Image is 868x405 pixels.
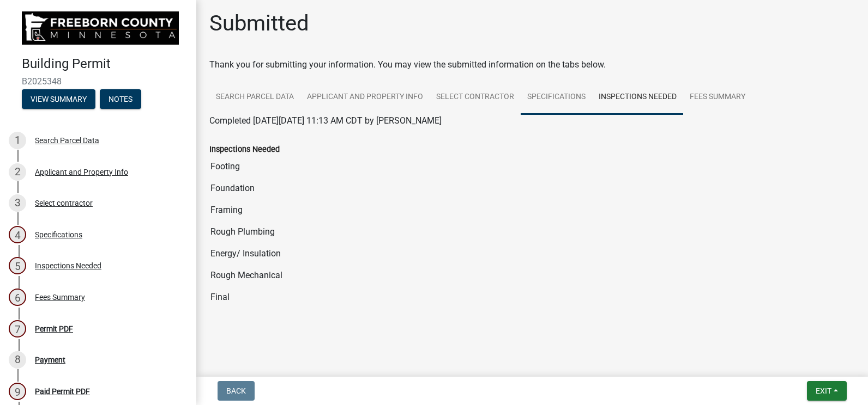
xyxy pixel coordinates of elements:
div: Payment [35,356,65,364]
div: Specifications [35,231,82,238]
span: Exit [816,386,831,395]
a: Inspections Needed [592,80,683,115]
div: Paid Permit PDF [35,388,90,395]
div: 7 [9,320,26,337]
div: 4 [9,226,26,243]
span: B2025348 [22,76,174,87]
div: 6 [9,289,26,306]
span: Completed [DATE][DATE] 11:13 AM CDT by [PERSON_NAME] [209,115,442,126]
h4: Building Permit [22,56,188,72]
div: Applicant and Property Info [35,168,128,176]
div: Search Parcel Data [35,137,99,144]
button: View Summary [22,89,95,109]
label: Inspections Needed [209,146,280,154]
div: 5 [9,257,26,274]
button: Back [218,381,255,401]
wm-modal-confirm: Notes [100,95,141,104]
div: 1 [9,132,26,149]
wm-modal-confirm: Summary [22,95,95,104]
div: 3 [9,194,26,212]
div: Inspections Needed [35,262,101,269]
a: Specifications [521,80,592,115]
div: 2 [9,163,26,181]
span: Back [226,386,246,395]
button: Exit [807,381,847,401]
div: Permit PDF [35,325,73,333]
div: Select contractor [35,199,93,207]
a: Select contractor [430,80,521,115]
div: 9 [9,383,26,400]
button: Notes [100,89,141,109]
div: Fees Summary [35,293,85,301]
a: Applicant and Property Info [300,80,430,115]
a: Search Parcel Data [209,80,300,115]
div: Thank you for submitting your information. You may view the submitted information on the tabs below. [209,58,855,71]
div: 8 [9,351,26,369]
h1: Submitted [209,10,309,36]
a: Fees Summary [683,80,752,115]
img: Freeborn County, Minnesota [22,11,179,45]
